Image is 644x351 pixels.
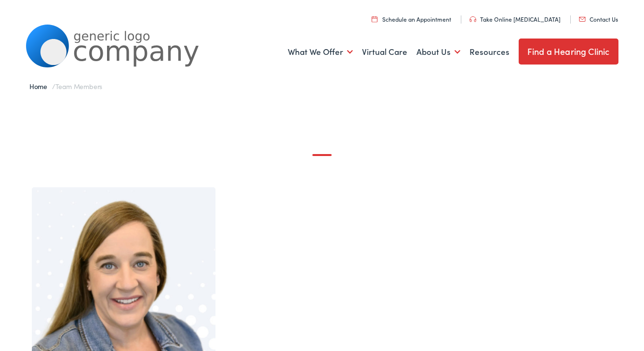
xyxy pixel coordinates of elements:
[416,34,460,70] a: About Us
[288,34,353,70] a: What We Offer
[29,81,52,91] a: Home
[470,34,510,70] a: Resources
[470,16,476,22] img: utility icon
[29,81,102,91] span: /
[579,15,618,23] a: Contact Us
[55,81,102,91] span: Team Members
[362,34,407,70] a: Virtual Care
[372,15,451,23] a: Schedule an Appointment
[470,15,561,23] a: Take Online [MEDICAL_DATA]
[579,17,586,22] img: utility icon
[519,39,618,65] a: Find a Hearing Clinic
[372,16,377,22] img: utility icon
